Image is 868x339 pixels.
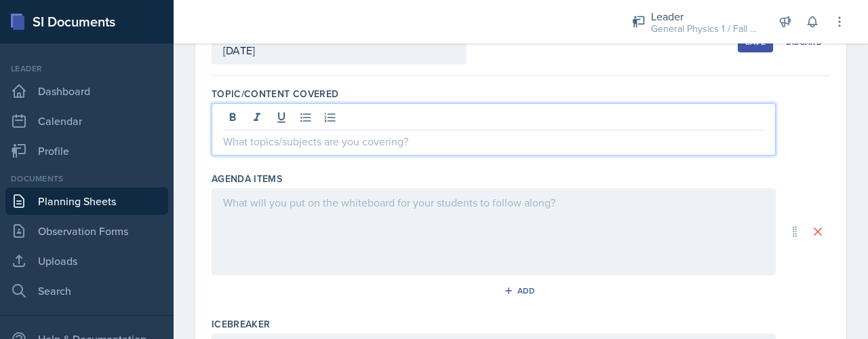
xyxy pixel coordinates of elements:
[507,285,536,296] div: Add
[5,137,168,164] a: Profile
[5,188,168,215] a: Planning Sheets
[212,87,338,101] label: Topic/Content Covered
[5,107,168,135] a: Calendar
[651,22,759,36] div: General Physics 1 / Fall 2025
[212,172,282,185] label: Agenda items
[5,173,168,185] div: Documents
[5,63,168,75] div: Leader
[5,247,168,274] a: Uploads
[5,77,168,105] a: Dashboard
[5,217,168,245] a: Observation Forms
[5,277,168,304] a: Search
[651,8,759,24] div: Leader
[499,281,543,301] button: Add
[212,317,271,331] label: Icebreaker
